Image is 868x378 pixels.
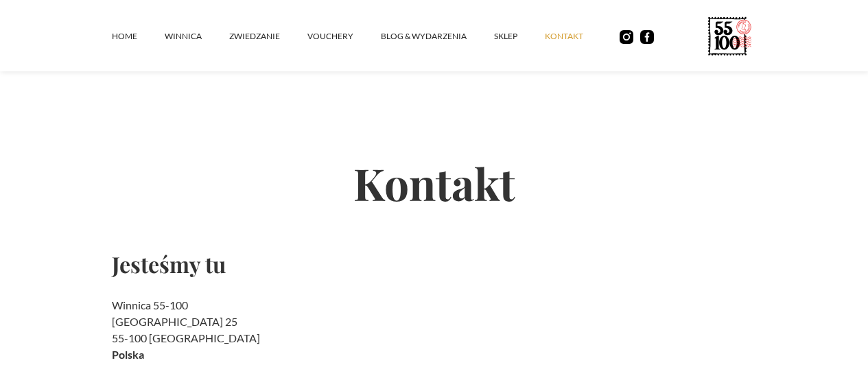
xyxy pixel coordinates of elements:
h2: Kontakt [112,113,757,253]
h2: Winnica 55-100 [GEOGRAPHIC_DATA] 25 55-100 [GEOGRAPHIC_DATA] [112,297,384,363]
a: Home [112,16,165,57]
a: SKLEP [494,16,545,57]
a: vouchery [307,16,381,57]
h2: Jesteśmy tu [112,253,384,275]
a: kontakt [545,16,611,57]
a: Blog & Wydarzenia [381,16,494,57]
a: winnica [165,16,229,57]
strong: Polska [112,348,144,361]
a: ZWIEDZANIE [229,16,307,57]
